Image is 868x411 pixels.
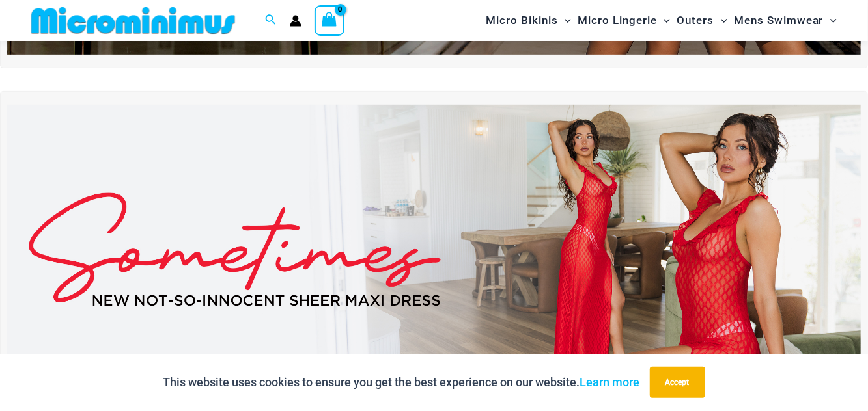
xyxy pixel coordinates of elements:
[574,4,673,37] a: Micro LingerieMenu ToggleMenu Toggle
[26,6,240,35] img: MM SHOP LOGO FLAT
[674,4,731,37] a: OutersMenu ToggleMenu Toggle
[481,2,842,39] nav: Site Navigation
[265,12,277,29] a: Search icon link
[163,373,640,392] p: This website uses cookies to ensure you get the best experience on our website.
[734,4,824,37] span: Mens Swimwear
[677,4,714,37] span: Outers
[580,375,640,389] a: Learn more
[483,4,574,37] a: Micro BikinisMenu ToggleMenu Toggle
[315,5,344,35] a: View Shopping Cart, empty
[714,4,727,37] span: Menu Toggle
[650,367,705,398] button: Accept
[486,4,558,37] span: Micro Bikinis
[558,4,571,37] span: Menu Toggle
[657,4,670,37] span: Menu Toggle
[731,4,840,37] a: Mens SwimwearMenu ToggleMenu Toggle
[7,105,861,395] img: Sometimes Red Maxi Dress
[824,4,837,37] span: Menu Toggle
[578,4,657,37] span: Micro Lingerie
[290,15,301,27] a: Account icon link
